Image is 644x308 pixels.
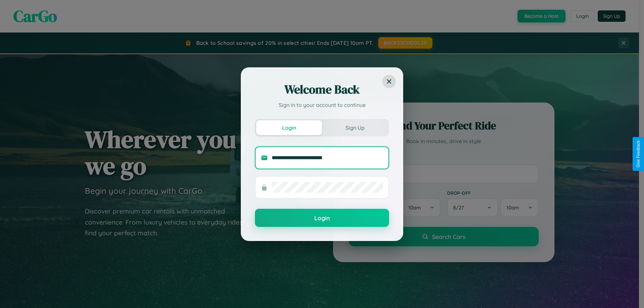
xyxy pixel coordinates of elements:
[636,140,641,168] div: Give Feedback
[255,101,389,109] p: Sign in to your account to continue
[322,120,388,135] button: Sign Up
[255,209,389,227] button: Login
[255,81,389,98] h2: Welcome Back
[256,120,322,135] button: Login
